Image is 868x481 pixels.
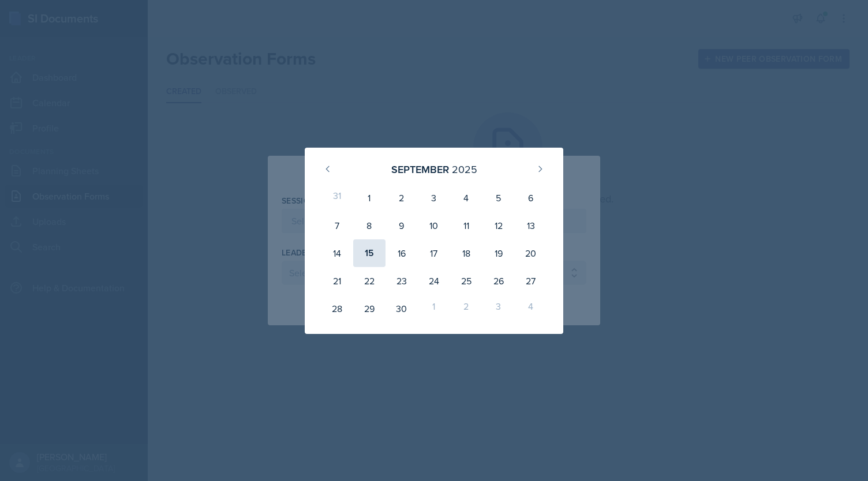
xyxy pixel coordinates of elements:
[482,184,515,212] div: 5
[321,267,353,295] div: 21
[450,239,482,267] div: 18
[321,239,353,267] div: 14
[452,161,477,177] div: 2025
[515,212,547,239] div: 13
[418,267,450,295] div: 24
[515,184,547,212] div: 6
[353,267,386,295] div: 22
[418,212,450,239] div: 10
[353,295,386,322] div: 29
[321,295,353,322] div: 28
[321,184,353,212] div: 31
[386,239,418,267] div: 16
[386,267,418,295] div: 23
[482,295,515,322] div: 3
[450,212,482,239] div: 11
[353,184,386,212] div: 1
[482,212,515,239] div: 12
[418,184,450,212] div: 3
[482,267,515,295] div: 26
[386,212,418,239] div: 9
[321,212,353,239] div: 7
[391,161,449,177] div: September
[418,295,450,322] div: 1
[515,239,547,267] div: 20
[482,239,515,267] div: 19
[450,295,482,322] div: 2
[386,184,418,212] div: 2
[515,267,547,295] div: 27
[450,184,482,212] div: 4
[515,295,547,322] div: 4
[386,295,418,322] div: 30
[450,267,482,295] div: 25
[353,212,386,239] div: 8
[353,239,386,267] div: 15
[418,239,450,267] div: 17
